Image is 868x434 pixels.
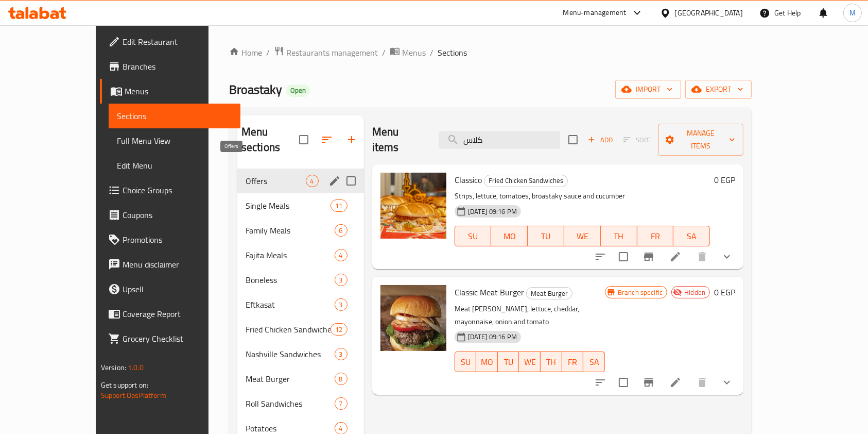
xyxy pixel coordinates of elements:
span: 4 [335,424,347,433]
div: Open [286,85,310,97]
button: delete [690,244,715,269]
span: Coverage Report [123,308,233,320]
span: SA [678,229,706,244]
span: [DATE] 09:16 PM [464,207,521,216]
button: Branch-specific-item [636,244,661,269]
a: Support.OpsPlatform [101,389,166,402]
button: WE [519,352,541,372]
a: Restaurants management [274,46,378,59]
button: Branch-specific-item [636,370,661,395]
div: items [335,348,348,360]
a: Choice Groups [100,178,241,203]
span: TH [605,229,633,244]
button: SA [583,352,605,372]
div: Boneless3 [237,268,364,292]
a: Promotions [100,227,241,252]
button: sort-choices [588,244,613,269]
button: TH [541,352,562,372]
nav: breadcrumb [229,46,752,59]
span: Classico [455,172,482,188]
span: 3 [335,275,347,285]
button: FR [637,226,674,246]
div: items [335,274,348,286]
span: Select to update [613,246,634,268]
div: Family Meals6 [237,218,364,243]
h2: Menu sections [241,124,299,155]
span: SA [587,355,601,370]
div: Menu-management [563,7,627,19]
button: sort-choices [588,370,613,395]
span: Menus [402,46,426,59]
button: Add [584,132,617,148]
span: 6 [335,226,347,236]
span: Manage items [667,127,735,153]
span: Version: [101,361,126,374]
span: Family Meals [246,224,335,237]
span: TU [532,229,560,244]
div: Nashville Sandwiches [246,348,335,360]
span: Fried Chicken Sandwiches [246,323,331,336]
span: Sort sections [315,127,339,152]
a: Branches [100,54,241,79]
span: Branch specific [614,288,667,297]
span: Menus [125,85,233,97]
a: Sections [109,104,241,128]
div: items [331,323,347,336]
button: show more [715,244,739,269]
button: SA [673,226,710,246]
span: Select section first [617,132,658,148]
div: items [335,373,348,385]
span: Promotions [123,233,233,246]
div: Fajita Meals4 [237,243,364,268]
a: Coverage Report [100,302,241,326]
span: FR [641,229,670,244]
a: Edit menu item [669,376,682,389]
div: Eftkasat3 [237,292,364,317]
span: Offers [246,175,306,187]
span: Restaurants management [286,46,378,59]
span: 11 [331,201,346,211]
span: export [693,83,743,96]
svg: Show Choices [721,376,733,389]
span: Sections [438,46,467,59]
span: MO [495,229,524,244]
span: Upsell [123,283,233,295]
span: Meat Burger [527,288,572,299]
li: / [430,46,433,59]
button: SU [455,352,477,372]
span: 3 [335,300,347,310]
span: Coupons [123,209,233,221]
li: / [266,46,270,59]
button: import [615,80,681,99]
a: Menus [100,79,241,104]
h6: 0 EGP [714,173,735,187]
span: SU [459,355,473,370]
img: Classic Meat Burger [380,285,446,351]
a: Menus [390,46,426,59]
span: Select all sections [293,129,315,151]
button: Add section [339,127,364,152]
span: MO [480,355,494,370]
button: TH [601,226,637,246]
button: WE [564,226,601,246]
span: Add [586,134,614,146]
span: 4 [335,251,347,260]
span: Select section [562,129,584,151]
div: Offers4edit [237,169,364,193]
div: Roll Sandwiches [246,397,335,410]
button: TU [498,352,519,372]
span: import [623,83,673,96]
span: Full Menu View [117,135,233,147]
span: M [849,7,856,19]
span: Add item [584,132,617,148]
span: 3 [335,349,347,359]
span: Broastaky [229,78,282,101]
span: FR [566,355,580,370]
span: Select to update [613,372,634,393]
span: TH [545,355,558,370]
div: Meat Burger [526,287,572,299]
div: Meat Burger8 [237,366,364,391]
a: Menu disclaimer [100,252,241,277]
